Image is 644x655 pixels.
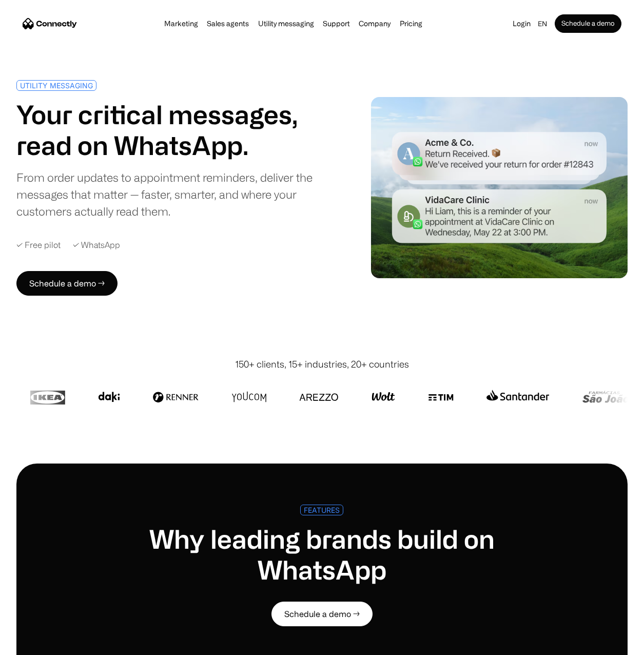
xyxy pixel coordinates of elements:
a: Sales agents [204,20,252,28]
div: 150+ clients, 15+ industries, 20+ countries [235,357,409,371]
aside: Language selected: English [10,636,62,651]
a: Pricing [397,20,425,28]
a: Schedule a demo → [271,602,373,626]
div: ✓ WhatsApp [73,240,120,250]
div: UTILITY MESSAGING [20,82,93,89]
a: Utility messaging [255,20,317,28]
div: FEATURES [304,506,340,514]
h1: Why leading brands build on WhatsApp [84,524,560,585]
a: Login [510,16,534,31]
a: Schedule a demo → [16,271,118,296]
a: home [23,16,77,31]
div: ✓ Free pilot [16,240,61,250]
a: Schedule a demo [555,14,621,33]
div: From order updates to appointment reminders, deliver the messages that matter — faster, smarter, ... [16,169,318,220]
a: Marketing [161,20,201,28]
div: Company [356,16,394,31]
div: en [534,16,555,31]
div: en [538,16,547,31]
h1: Your critical messages, read on WhatsApp. [16,99,318,161]
ul: Language list [21,637,62,651]
a: Support [320,20,353,28]
div: Company [359,16,391,31]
